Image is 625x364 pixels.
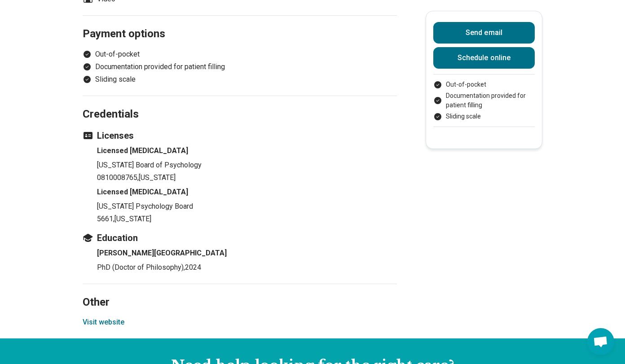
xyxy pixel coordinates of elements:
[97,187,397,197] h4: Licensed [MEDICAL_DATA]
[83,85,397,122] h2: Credentials
[83,232,397,244] h3: Education
[97,248,397,259] h4: [PERSON_NAME][GEOGRAPHIC_DATA]
[433,80,535,121] ul: Payment options
[97,145,397,156] h4: Licensed [MEDICAL_DATA]
[433,22,535,44] button: Send email
[83,74,397,85] li: Sliding scale
[83,317,124,328] button: Visit website
[433,47,535,69] a: Schedule online
[97,262,397,273] p: PhD (Doctor of Philosophy) , 2024
[97,160,397,171] p: [US_STATE] Board of Psychology
[83,49,397,60] li: Out-of-pocket
[587,328,614,355] div: Open chat
[97,201,397,212] p: [US_STATE] Psychology Board
[97,172,397,183] p: 0810008765
[433,80,535,89] li: Out-of-pocket
[83,5,397,42] h2: Payment options
[83,129,397,142] h3: Licenses
[433,112,535,121] li: Sliding scale
[97,214,397,224] p: 5661
[433,91,535,110] li: Documentation provided for patient filling
[83,49,397,85] ul: Payment options
[137,173,176,182] span: , [US_STATE]
[83,273,397,310] h2: Other
[83,61,397,72] li: Documentation provided for patient filling
[113,215,151,223] span: , [US_STATE]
